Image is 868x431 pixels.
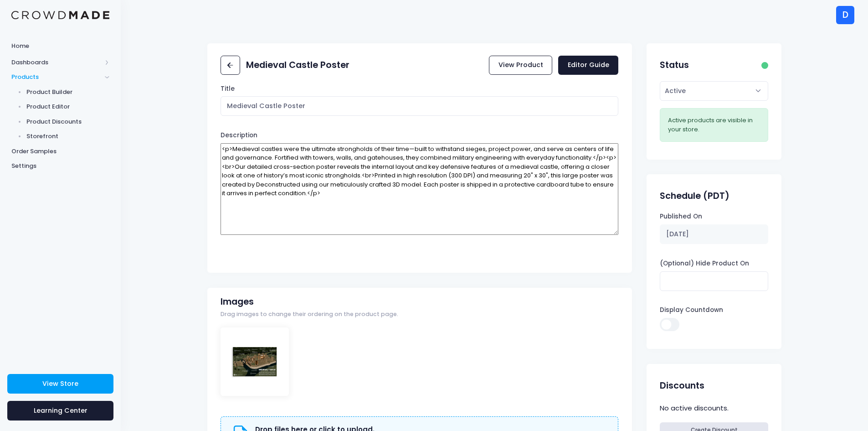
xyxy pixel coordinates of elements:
[34,406,87,415] span: Learning Center
[660,380,704,391] h2: Discounts
[221,131,257,140] label: Description
[11,58,102,67] span: Dashboards
[660,191,729,201] h2: Schedule (PDT)
[7,374,113,394] a: View Store
[11,147,109,156] span: Order Samples
[221,143,618,235] textarea: <p>Medieval castles were the ultimate strongholds of their time—built to withstand sieges, projec...
[11,161,109,171] span: Settings
[660,212,702,221] label: Published On
[660,259,749,268] label: (Optional) Hide Product On
[11,42,109,51] span: Home
[489,56,552,75] a: View Product
[221,296,254,307] h2: Images
[660,60,689,70] h2: Status
[660,402,768,415] div: No active discounts.
[26,117,110,126] span: Product Discounts
[11,11,109,20] img: Logo
[26,102,110,111] span: Product Editor
[26,88,110,97] span: Product Builder
[668,116,760,134] div: Active products are visible in your store.
[42,379,78,388] span: View Store
[836,6,854,24] div: D
[221,310,398,319] span: Drag images to change their ordering on the product page.
[558,56,618,75] a: Editor Guide
[246,60,349,70] h2: Medieval Castle Poster
[660,306,723,315] label: Display Countdown
[221,84,235,93] label: Title
[7,401,113,421] a: Learning Center
[11,73,102,82] span: Products
[26,132,110,141] span: Storefront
